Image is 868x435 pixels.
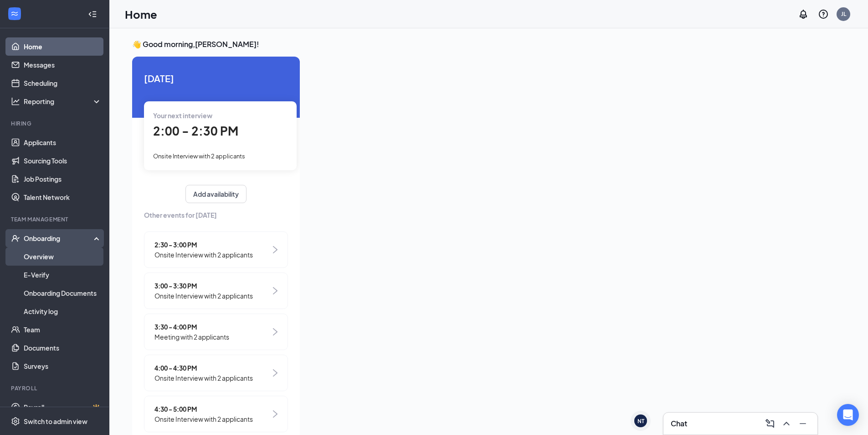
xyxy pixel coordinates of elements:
button: ComposeMessage [763,416,777,431]
svg: WorkstreamLogo [10,9,19,18]
a: Scheduling [24,74,102,92]
span: 3:00 - 3:30 PM [154,281,253,291]
svg: Notifications [798,9,809,20]
a: Documents [24,339,102,357]
a: Activity log [24,302,102,320]
span: 4:30 - 5:00 PM [154,404,253,414]
span: Onsite Interview with 2 applicants [154,250,253,260]
div: Team Management [11,215,100,223]
span: Onsite Interview with 2 applicants [154,291,253,301]
button: ChevronUp [779,416,794,431]
svg: Settings [11,417,20,426]
span: 3:30 - 4:00 PM [154,322,229,332]
div: Switch to admin view [24,417,87,426]
svg: ChevronUp [781,418,792,429]
span: 2:30 - 3:00 PM [154,240,253,250]
div: Onboarding [24,234,94,243]
div: Hiring [11,120,100,127]
svg: Analysis [11,97,20,106]
span: Meeting with 2 applicants [154,332,229,342]
a: Team [24,320,102,339]
a: Onboarding Documents [24,284,102,302]
span: Onsite Interview with 2 applicants [154,373,253,383]
svg: UserCheck [11,234,20,243]
svg: QuestionInfo [818,9,829,20]
a: Overview [24,247,102,266]
div: NT [637,417,644,425]
div: JL [841,10,846,18]
span: 2:00 - 2:30 PM [153,123,238,138]
span: [DATE] [144,71,288,85]
svg: ComposeMessage [765,418,776,429]
h1: Home [125,6,157,22]
a: E-Verify [24,266,102,284]
div: Open Intercom Messenger [837,404,859,426]
button: Add availability [185,185,247,203]
div: Reporting [24,97,102,106]
svg: Minimize [797,418,808,429]
a: Sourcing Tools [24,152,102,170]
a: Messages [24,56,102,74]
a: Talent Network [24,188,102,206]
a: Surveys [24,357,102,375]
div: Payroll [11,384,100,392]
a: PayrollCrown [24,398,102,416]
svg: Collapse [88,10,97,19]
span: Your next interview [153,111,212,120]
span: Other events for [DATE] [144,210,288,220]
a: Applicants [24,133,102,152]
a: Job Postings [24,170,102,188]
h3: 👋 Good morning, [PERSON_NAME] ! [132,39,817,49]
a: Home [24,37,102,56]
h3: Chat [671,419,687,429]
span: 4:00 - 4:30 PM [154,363,253,373]
span: Onsite Interview with 2 applicants [153,152,245,160]
button: Minimize [796,416,810,431]
span: Onsite Interview with 2 applicants [154,414,253,424]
